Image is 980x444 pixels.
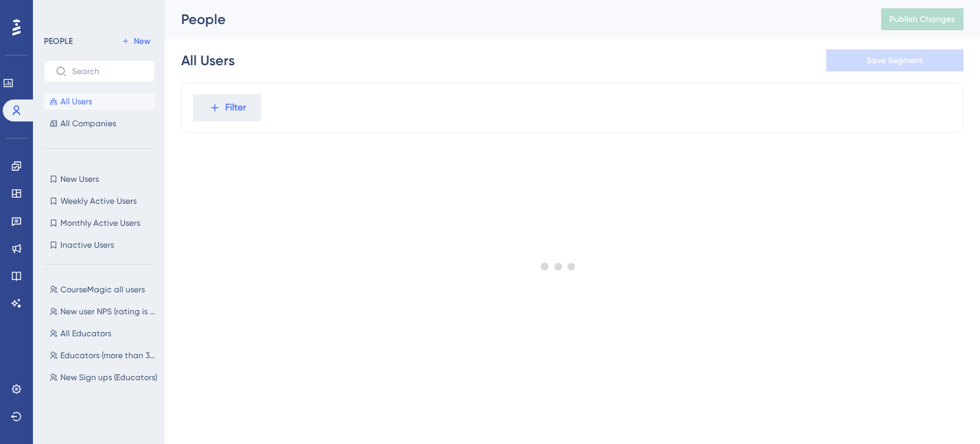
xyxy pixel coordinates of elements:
[889,14,955,25] span: Publish Changes
[44,325,163,342] button: All Educators
[60,218,140,229] span: Monthly Active Users
[44,347,163,364] button: Educators (more than 30 days)
[60,174,99,185] span: New Users
[826,49,964,71] button: Save Segment
[881,8,964,30] button: Publish Changes
[44,171,155,187] button: New Users
[44,215,155,231] button: Monthly Active Users
[44,281,163,298] button: CourseMagic all users
[44,369,163,386] button: New Sign ups (Educators)
[60,350,158,361] span: Educators (more than 30 days)
[181,51,235,70] div: All Users
[60,372,157,383] span: New Sign ups (Educators)
[60,239,114,250] span: Inactive Users
[60,96,92,107] span: All Users
[44,36,73,47] div: PEOPLE
[60,196,137,207] span: Weekly Active Users
[44,303,163,320] button: New user NPS (rating is greater than 5)
[60,328,111,339] span: All Educators
[134,36,150,47] span: New
[867,55,923,66] span: Save Segment
[44,237,155,253] button: Inactive Users
[117,33,155,49] button: New
[44,115,155,132] button: All Companies
[44,93,155,110] button: All Users
[72,67,143,76] input: Search
[181,10,847,29] div: People
[60,118,116,129] span: All Companies
[44,193,155,209] button: Weekly Active Users
[60,306,158,317] span: New user NPS (rating is greater than 5)
[60,284,145,295] span: CourseMagic all users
